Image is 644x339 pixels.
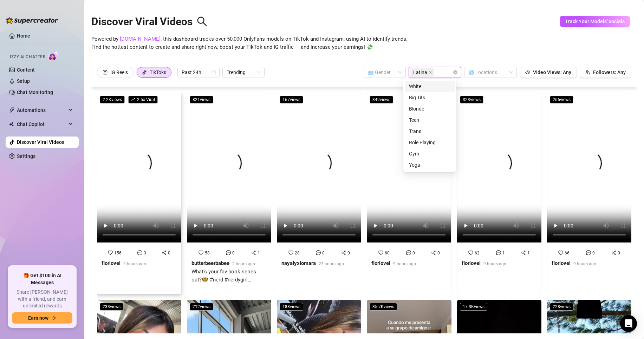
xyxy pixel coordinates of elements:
span: 188 views [280,303,303,311]
span: share-alt [162,250,167,255]
a: 2.2Kviewsrise2.5x Viral15630florlovei9 hours ago [97,93,181,294]
span: 0 [592,251,595,255]
span: 0 [412,251,415,255]
span: 156 [114,251,122,255]
span: 212 views [190,303,213,311]
span: 66 [565,251,570,255]
span: 0 [437,251,440,255]
span: 0 [322,251,325,255]
span: 0 [347,251,350,255]
span: close-circle [453,70,457,74]
span: 2.2K views [100,96,125,104]
span: Video Views: Any [533,69,571,75]
div: Trans [405,126,455,137]
span: 9 hours ago [123,261,146,266]
span: Share [PERSON_NAME] with a friend, and earn unlimited rewards [12,289,72,310]
img: Chat Copilot [9,122,14,127]
button: Earn nowarrow-right [12,312,72,324]
img: AI Chatter [48,51,59,61]
a: [DOMAIN_NAME] [120,36,161,42]
span: message [316,250,321,255]
span: share-alt [611,250,616,255]
span: thunderbolt [9,107,15,113]
span: 167 views [280,96,303,104]
span: 62 [475,251,480,255]
div: Gym [405,148,455,159]
a: 821views5801butterbeerbabee2 hours agoWhat’s your fav book series oat?🤓 #nerd #nerdygirl #booklov... [187,93,271,294]
span: Earn now [28,315,48,321]
div: White [409,82,450,90]
div: Trans [409,127,450,135]
span: 1 [502,251,505,255]
span: 0 [232,251,235,255]
button: Video Views: Any [520,67,577,78]
span: share-alt [521,250,526,255]
strong: florlovei [552,260,571,266]
span: instagram [103,70,108,75]
span: 17.3K views [460,303,487,311]
span: 35.7K views [370,303,397,311]
h2: Discover Viral Videos [91,15,207,28]
span: calendar [212,70,216,74]
div: Blonde [409,105,450,113]
span: arrow-right [51,315,56,320]
span: Past 24h [182,67,215,78]
span: Automations [17,105,67,116]
span: Powered by , this dashboard tracks over 50,000 OnlyFans models on TikTok and Instagram, using AI ... [91,35,408,52]
div: Role Playing [405,137,455,148]
strong: florlovei [102,260,121,266]
div: What’s your fav book series oat?🤓 #nerd #nerdygirl #booklover #harrypotter #harrypottergirl #rela... [191,268,267,284]
span: 0 [618,251,620,255]
div: IG Reels [110,67,128,78]
span: close [429,71,432,74]
span: 266 views [550,96,573,104]
span: 23 hours ago [319,261,344,266]
a: 349views6000florlovei9 hours ago [367,93,451,294]
span: 28 [295,251,300,255]
span: message [406,250,411,255]
button: Track Your Models' Socials [560,16,630,27]
span: search [197,16,207,27]
span: heart [468,250,473,255]
span: 58 [205,251,210,255]
span: Chat Copilot [17,119,67,130]
span: 2 hours ago [232,261,255,266]
span: 2.5 x Viral [128,96,158,104]
a: 323views6211florlovei9 hours ago [457,93,541,294]
div: Teen [409,116,450,124]
span: message [137,250,142,255]
div: Big Tits [409,94,450,101]
div: Big Tits [405,92,455,103]
span: Track Your Models' Socials [565,19,625,24]
img: logo-BBDzfeDw.svg [6,17,58,24]
a: Setup [17,78,30,84]
span: 233 views [100,303,123,311]
span: message [496,250,501,255]
span: Followers: Any [593,69,626,75]
a: Content [17,67,35,73]
span: Trending [227,67,260,78]
span: 1 [258,251,260,255]
div: Teen [405,114,455,126]
div: Open Intercom Messenger [620,315,637,332]
span: 1 [527,251,530,255]
a: Discover Viral Videos [17,139,64,145]
span: 349 views [370,96,393,104]
span: 9 hours ago [573,261,596,266]
a: 266views6600florlovei9 hours ago [547,93,631,294]
span: Izzy AI Chatter [10,54,45,60]
div: Blonde [405,103,455,114]
span: heart [108,250,113,255]
div: Yoga [405,159,455,171]
a: 167views2800nayalyxiomara23 hours ago [277,93,361,294]
span: 3 [144,251,146,255]
span: share-alt [341,250,346,255]
span: 🎁 Get $100 in AI Messages [12,272,72,286]
strong: florlovei [462,260,481,266]
span: 228 views [550,303,573,311]
div: Gym [409,150,450,158]
span: rise [131,98,135,102]
span: heart [288,250,293,255]
div: White [405,81,455,92]
span: Latina [410,68,434,77]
